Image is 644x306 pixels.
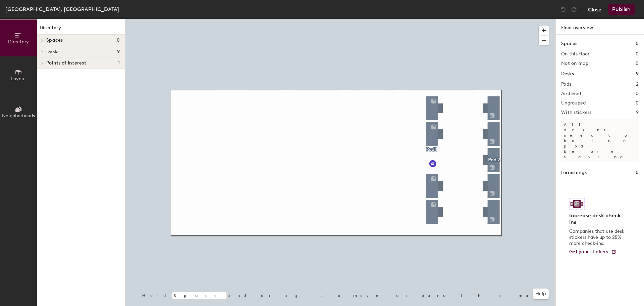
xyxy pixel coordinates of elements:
[46,60,86,66] span: Points of interest
[636,169,639,176] h1: 0
[533,289,549,299] button: Help
[569,212,627,226] h4: Increase desk check-ins
[636,70,639,78] h1: 9
[569,249,616,255] a: Get your stickers
[556,19,644,35] h1: Floor overview
[636,82,639,87] h2: 2
[636,61,639,66] h2: 0
[561,91,581,96] h2: Archived
[561,82,571,87] h2: Pods
[5,5,119,13] div: [GEOGRAPHIC_DATA], [GEOGRAPHIC_DATA]
[561,100,586,106] h2: Ungrouped
[37,24,125,35] h1: Directory
[636,100,639,106] h2: 0
[2,113,35,119] span: Neighborhoods
[636,110,639,115] h2: 9
[117,38,120,43] span: 0
[560,6,567,13] img: Undo
[608,4,635,15] button: Publish
[561,70,574,78] h1: Desks
[117,49,120,54] span: 9
[46,38,63,43] span: Spaces
[46,49,59,54] span: Desks
[561,51,590,57] h2: On this floor
[636,51,639,57] h2: 0
[571,6,577,13] img: Redo
[569,249,608,255] span: Get your stickers
[569,198,585,210] img: Sticker logo
[8,39,29,45] span: Directory
[561,61,588,66] h2: Not on map
[118,60,120,66] span: 1
[561,110,592,115] h2: With stickers
[636,40,639,47] h1: 0
[561,119,639,162] p: All desks need to be in a pod before saving
[636,91,639,96] h2: 0
[569,228,627,247] p: Companies that use desk stickers have up to 25% more check-ins.
[11,76,26,82] span: Layout
[588,4,601,15] button: Close
[561,169,587,176] h1: Furnishings
[561,40,577,47] h1: Spaces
